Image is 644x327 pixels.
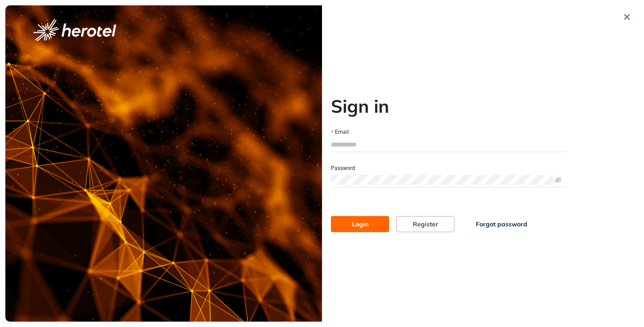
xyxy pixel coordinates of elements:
span: eye-invisible [555,177,561,183]
input: Email [331,138,566,151]
button: logo [19,19,131,41]
span: Register [413,219,438,229]
label: Password [331,164,355,173]
h2: Sign in [331,95,566,117]
button: Login [331,216,389,232]
span: Login [352,219,369,229]
button: Forgot password [462,216,542,232]
img: cover image [5,5,322,322]
img: logo [33,19,116,41]
input: Password [331,175,553,185]
label: Email [331,128,349,136]
span: Forgot password [476,219,527,229]
button: Register [396,216,454,232]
